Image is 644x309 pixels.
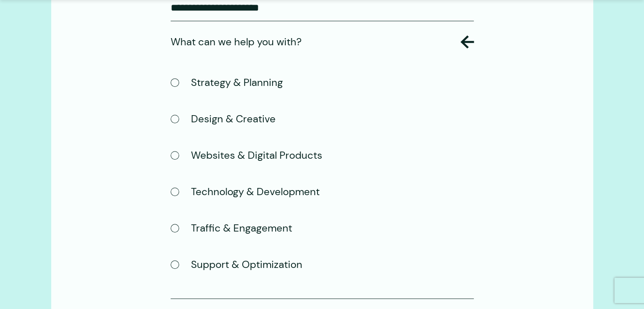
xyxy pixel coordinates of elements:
label: Strategy & Planning [171,74,283,91]
label: Design & Creative [171,110,276,127]
label: Technology & Development [171,183,320,200]
label: Websites & Digital Products [171,147,322,164]
legend: What can we help you with? [171,34,474,50]
label: Traffic & Engagement [171,220,292,237]
label: Support & Optimization [171,256,302,273]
